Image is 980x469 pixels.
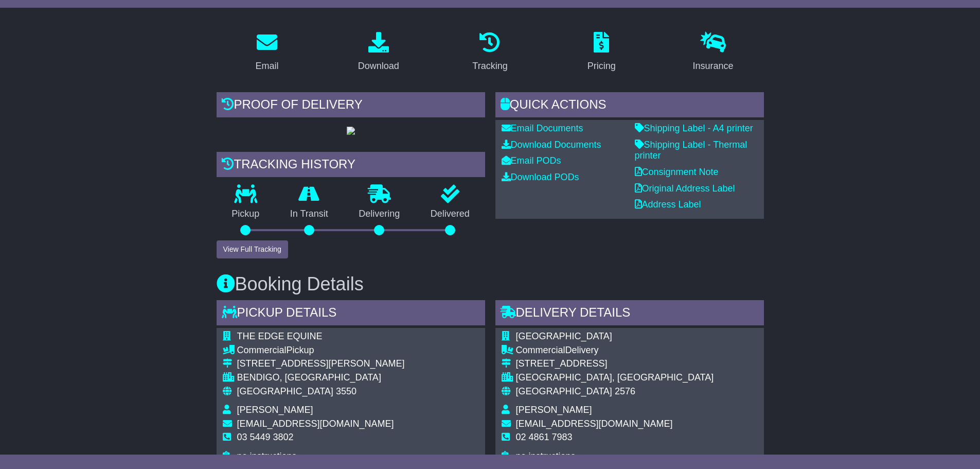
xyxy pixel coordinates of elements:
[217,300,485,328] div: Pickup Details
[693,59,734,73] div: Insurance
[516,331,612,341] span: [GEOGRAPHIC_DATA]
[635,199,701,210] a: Address Label
[635,123,753,133] a: Shipping Label - A4 printer
[635,140,747,161] a: Shipping Label - Thermal printer
[635,167,719,177] a: Consignment Note
[347,127,355,135] img: GetPodImage
[516,432,573,442] span: 02 4861 7983
[502,172,579,182] a: Download PODs
[237,372,405,384] div: BENDIGO, [GEOGRAPHIC_DATA]
[516,405,592,415] span: [PERSON_NAME]
[255,59,278,73] div: Email
[502,123,583,133] a: Email Documents
[351,28,406,77] a: Download
[516,345,565,355] span: Commercial
[415,209,485,220] p: Delivered
[237,405,313,415] span: [PERSON_NAME]
[516,358,714,370] div: [STREET_ADDRESS]
[472,59,507,73] div: Tracking
[275,209,344,220] p: In Transit
[502,155,561,166] a: Email PODs
[237,419,394,429] span: [EMAIL_ADDRESS][DOMAIN_NAME]
[495,92,764,120] div: Quick Actions
[516,345,714,356] div: Delivery
[248,28,285,77] a: Email
[217,152,485,180] div: Tracking history
[516,386,612,396] span: [GEOGRAPHIC_DATA]
[237,345,405,356] div: Pickup
[635,183,735,194] a: Original Address Label
[237,432,294,442] span: 03 5449 3802
[237,358,405,370] div: [STREET_ADDRESS][PERSON_NAME]
[615,386,635,396] span: 2576
[237,451,297,461] span: no instructions
[217,209,275,220] p: Pickup
[237,345,287,355] span: Commercial
[237,386,333,396] span: [GEOGRAPHIC_DATA]
[466,28,514,77] a: Tracking
[217,240,288,258] button: View Full Tracking
[581,28,622,77] a: Pricing
[358,59,399,73] div: Download
[516,372,714,384] div: [GEOGRAPHIC_DATA], [GEOGRAPHIC_DATA]
[336,386,357,396] span: 3550
[516,419,673,429] span: [EMAIL_ADDRESS][DOMAIN_NAME]
[587,59,616,73] div: Pricing
[686,28,740,77] a: Insurance
[237,331,323,341] span: THE EDGE EQUINE
[217,92,485,120] div: Proof of Delivery
[516,451,576,461] span: no instructions
[502,140,601,150] a: Download Documents
[217,274,764,294] h3: Booking Details
[495,300,764,328] div: Delivery Details
[344,209,416,220] p: Delivering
